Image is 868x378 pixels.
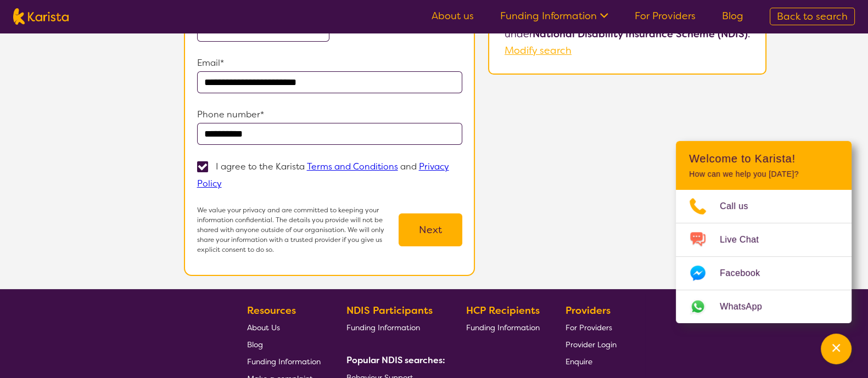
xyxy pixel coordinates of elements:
[821,334,852,364] button: Channel Menu
[720,298,775,315] span: WhatsApp
[247,353,321,370] a: Funding Information
[399,213,462,246] button: Next
[720,232,772,248] span: Live Chat
[307,161,398,172] a: Terms and Conditions
[247,336,321,353] a: Blog
[505,44,572,57] a: Modify search
[720,198,761,215] span: Call us
[770,8,855,25] a: Back to search
[346,354,445,366] b: Popular NDIS searches:
[466,319,540,336] a: Funding Information
[247,304,296,317] b: Resources
[565,353,617,370] a: Enquire
[722,9,743,22] a: Blog
[247,319,321,336] a: About Us
[676,141,852,323] div: Channel Menu
[565,357,592,366] span: Enquire
[247,357,321,366] span: Funding Information
[500,9,608,22] a: Funding Information
[565,323,612,332] span: For Providers
[197,161,449,189] a: Privacy Policy
[466,323,540,332] span: Funding Information
[247,340,263,349] span: Blog
[777,10,848,23] span: Back to search
[432,9,474,22] a: About us
[197,205,399,255] p: We value your privacy and are committed to keeping your information confidential. The details you...
[720,265,773,281] span: Facebook
[346,323,420,332] span: Funding Information
[13,8,69,25] img: Karista logo
[635,9,696,22] a: For Providers
[505,26,750,42] p: under .
[565,340,617,349] span: Provider Login
[533,27,748,41] b: National Disability Insurance Scheme (NDIS)
[247,323,280,332] span: About Us
[689,152,838,165] h2: Welcome to Karista!
[466,304,540,317] b: HCP Recipients
[565,336,617,353] a: Provider Login
[689,170,838,179] p: How can we help you [DATE]?
[565,304,611,317] b: Providers
[565,319,617,336] a: For Providers
[197,55,463,71] p: Email*
[197,106,463,123] p: Phone number*
[676,190,852,323] ul: Choose channel
[676,290,852,323] a: Web link opens in a new tab.
[346,319,441,336] a: Funding Information
[346,304,433,317] b: NDIS Participants
[197,161,449,189] p: I agree to the Karista and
